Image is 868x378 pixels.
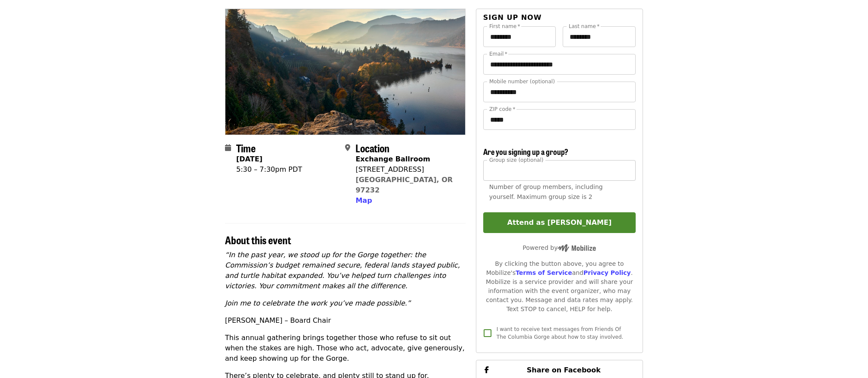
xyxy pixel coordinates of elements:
div: By clicking the button above, you agree to Mobilize's and . Mobilize is a service provider and wi... [483,259,636,314]
span: Group size (optional) [489,157,543,163]
span: About this event [225,232,291,247]
button: Map [355,195,372,206]
div: 5:30 – 7:30pm PDT [236,164,302,175]
strong: Exchange Ballroom [355,155,430,163]
span: I want to receive text messages from Friends Of The Columbia Gorge about how to stay involved. [497,326,624,340]
span: Sign up now [483,13,542,22]
label: Email [489,51,507,57]
input: Email [483,54,636,75]
img: An Evening with Friends organized by Friends Of The Columbia Gorge [225,9,465,134]
div: [STREET_ADDRESS] [355,164,458,175]
label: First name [489,24,520,29]
span: Powered by [523,244,596,251]
em: Join me to celebrate the work you’ve made possible.” [225,299,411,307]
img: Powered by Mobilize [558,244,596,252]
span: Share on Facebook [527,366,601,374]
span: Map [355,196,372,205]
a: [GEOGRAPHIC_DATA], OR 97232 [355,176,453,194]
em: “In the past year, we stood up for the Gorge together: the Commission’s budget remained secure, f... [225,251,460,290]
label: Last name [569,24,599,29]
input: [object Object] [483,160,636,181]
input: Last name [563,26,636,47]
input: Mobile number (optional) [483,82,636,102]
p: This annual gathering brings together those who refuse to sit out when the stakes are high. Those... [225,333,466,364]
span: Are you signing up a group? [483,146,568,157]
i: map-marker-alt icon [345,144,350,152]
input: ZIP code [483,109,636,130]
strong: [DATE] [236,155,263,163]
a: Terms of Service [516,269,572,276]
label: Mobile number (optional) [489,79,555,84]
span: Number of group members, including yourself. Maximum group size is 2 [489,183,603,200]
i: calendar icon [225,144,231,152]
p: [PERSON_NAME] – Board Chair [225,315,466,326]
button: Attend as [PERSON_NAME] [483,212,636,233]
input: First name [483,26,556,47]
label: ZIP code [489,107,515,112]
span: Location [355,140,390,155]
a: Privacy Policy [583,269,631,276]
span: Time [236,140,256,155]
